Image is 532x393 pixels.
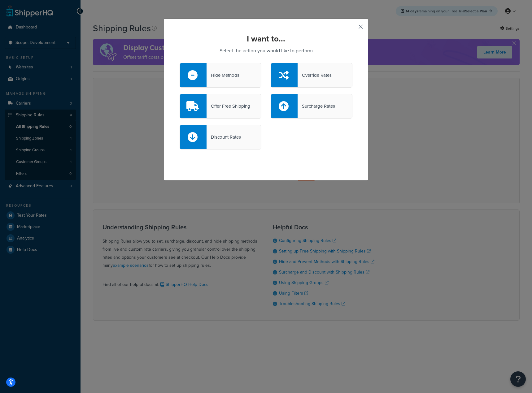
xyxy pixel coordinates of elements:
[207,71,239,80] div: Hide Methods
[180,46,352,55] p: Select the action you would like to perform
[298,71,332,80] div: Override Rates
[247,33,285,45] strong: I want to...
[207,133,241,141] div: Discount Rates
[207,102,250,110] div: Offer Free Shipping
[298,102,335,110] div: Surcharge Rates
